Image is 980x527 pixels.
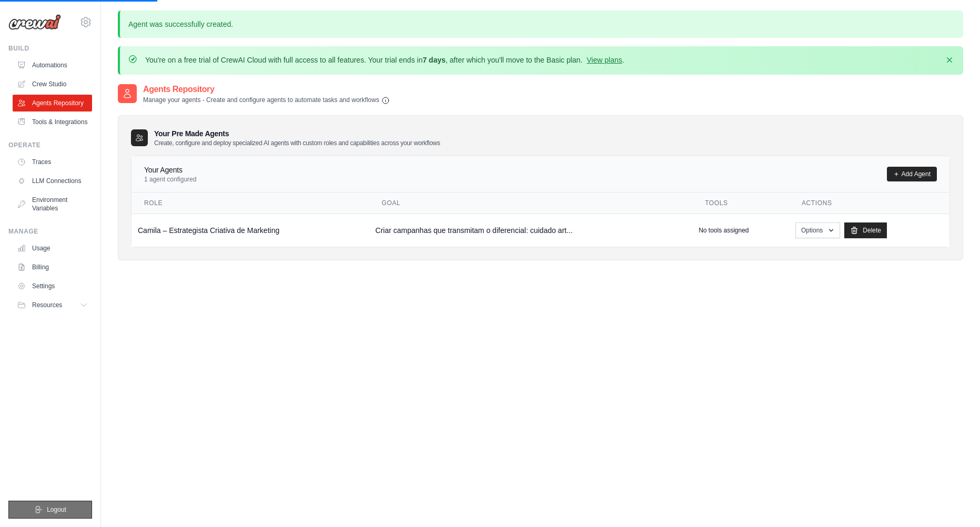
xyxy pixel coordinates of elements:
[692,192,789,214] th: Tools
[143,83,390,96] h2: Agents Repository
[587,56,622,64] a: View plans
[13,57,92,74] a: Automations
[32,301,62,309] span: Resources
[13,95,92,112] a: Agents Repository
[154,128,440,147] h3: Your Pre Made Agents
[132,192,369,214] th: Role
[13,114,92,130] a: Tools & Integrations
[8,14,61,30] img: Logo
[422,56,446,64] strong: 7 days
[699,226,749,235] p: No tools assigned
[13,191,92,217] a: Environment Variables
[144,175,196,184] p: 1 agent configured
[144,165,196,175] h4: Your Agents
[118,11,963,38] p: Agent was successfully created.
[13,76,92,93] a: Crew Studio
[795,222,840,238] button: Options
[369,192,693,214] th: Goal
[13,240,92,257] a: Usage
[13,173,92,189] a: LLM Connections
[13,297,92,313] button: Resources
[132,214,369,247] td: Camila – Estrategista Criativa de Marketing
[8,141,92,149] div: Operate
[789,192,949,214] th: Actions
[145,55,624,65] p: You're on a free trial of CrewAI Cloud with full access to all features. Your trial ends in , aft...
[887,167,937,181] a: Add Agent
[143,96,390,105] p: Manage your agents - Create and configure agents to automate tasks and workflows
[13,154,92,170] a: Traces
[369,214,693,247] td: Criar campanhas que transmitam o diferencial: cuidado art...
[47,505,66,514] span: Logout
[13,278,92,295] a: Settings
[154,139,440,147] p: Create, configure and deploy specialized AI agents with custom roles and capabilities across your...
[8,44,92,53] div: Build
[844,222,887,238] a: Delete
[8,501,92,519] button: Logout
[8,227,92,236] div: Manage
[13,259,92,276] a: Billing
